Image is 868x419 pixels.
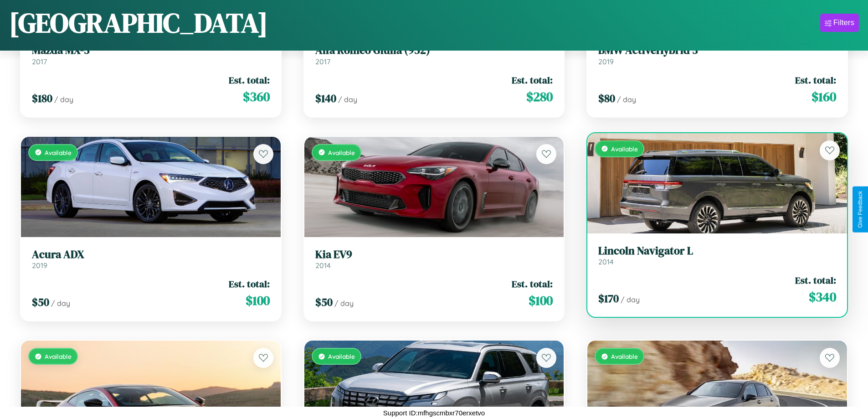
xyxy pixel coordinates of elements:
[243,88,270,106] span: $ 360
[32,44,270,66] a: Mazda MX-32017
[315,261,331,270] span: 2014
[529,291,553,310] span: $ 100
[246,291,270,310] span: $ 100
[383,407,485,419] p: Support ID: mfhgscmbxr70erxetvo
[45,352,72,360] span: Available
[526,88,553,106] span: $ 280
[315,91,336,106] span: $ 140
[598,244,836,258] h3: Lincoln Navigator L
[598,57,614,66] span: 2019
[795,274,836,287] span: Est. total:
[315,57,330,66] span: 2017
[315,248,553,270] a: Kia EV92014
[32,57,47,66] span: 2017
[334,299,354,308] span: / day
[32,44,270,57] h3: Mazda MX-3
[32,295,49,310] span: $ 50
[621,295,640,304] span: / day
[833,18,854,27] div: Filters
[857,191,863,228] div: Give Feedback
[315,44,553,66] a: Alfa Romeo Giulia (952)2017
[512,73,553,87] span: Est. total:
[51,299,70,308] span: / day
[32,261,47,270] span: 2019
[598,291,619,306] span: $ 170
[812,88,836,106] span: $ 160
[229,277,270,290] span: Est. total:
[32,91,52,106] span: $ 180
[315,295,333,310] span: $ 50
[328,352,355,360] span: Available
[328,149,355,156] span: Available
[809,288,836,306] span: $ 340
[338,95,357,104] span: / day
[598,91,615,106] span: $ 80
[598,44,836,66] a: BMW ActiveHybrid 32019
[617,95,636,104] span: / day
[598,44,836,57] h3: BMW ActiveHybrid 3
[512,277,553,290] span: Est. total:
[820,14,859,32] button: Filters
[54,95,73,104] span: / day
[795,73,836,87] span: Est. total:
[229,73,270,87] span: Est. total:
[611,145,638,153] span: Available
[611,352,638,360] span: Available
[315,248,553,261] h3: Kia EV9
[315,44,553,57] h3: Alfa Romeo Giulia (952)
[45,149,72,156] span: Available
[598,257,614,266] span: 2014
[32,248,270,261] h3: Acura ADX
[32,248,270,270] a: Acura ADX2019
[9,4,268,41] h1: [GEOGRAPHIC_DATA]
[598,244,836,267] a: Lincoln Navigator L2014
